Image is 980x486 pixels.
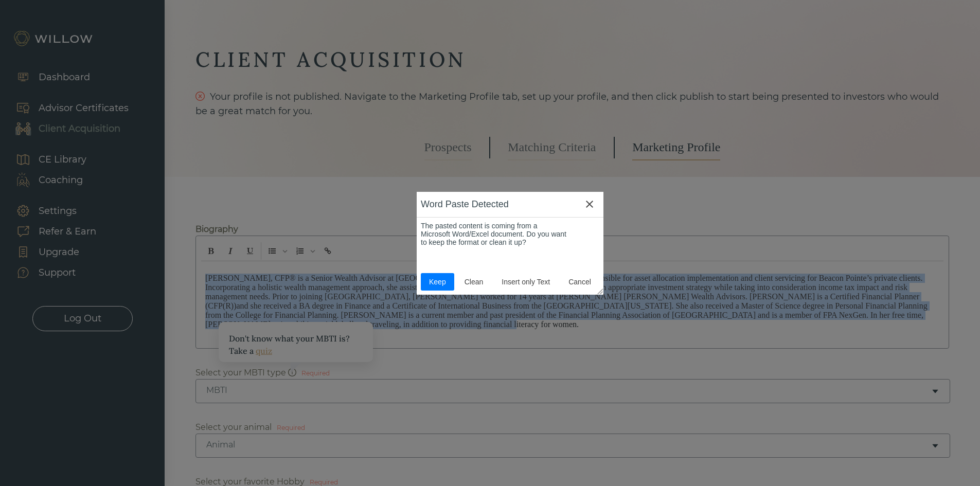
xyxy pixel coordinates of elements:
[497,278,554,286] span: Insert only Text
[421,273,454,291] button: Keep
[564,278,595,286] span: Cancel
[560,273,599,291] button: Cancel
[456,273,492,291] button: Clean
[493,273,558,291] button: Insert only Text
[460,278,488,286] span: Clean
[425,278,450,286] span: Keep
[421,222,567,246] div: The pasted content is coming from a Microsoft Word/Excel document. Do you want to keep the format...
[417,192,513,217] div: Word Paste Detected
